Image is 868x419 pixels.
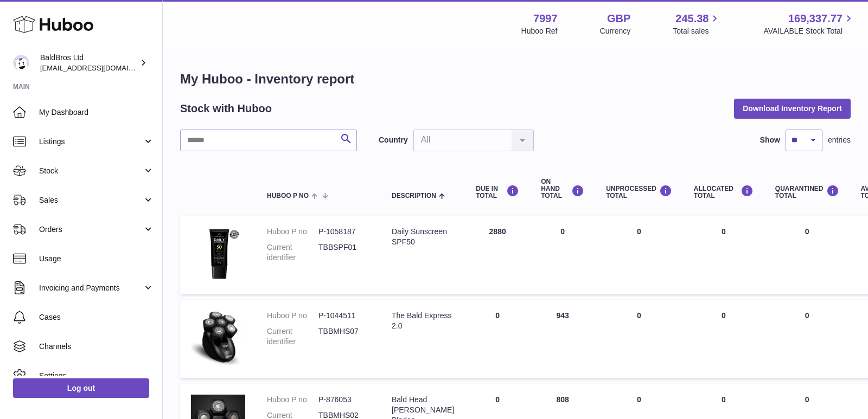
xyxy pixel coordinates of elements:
div: DUE IN TOTAL [476,185,519,199]
span: Orders [39,224,143,235]
div: The Bald Express 2.0 [392,311,454,331]
img: product image [191,227,245,281]
label: Show [760,135,780,145]
dd: TBBMHS07 [318,326,370,347]
span: Stock [39,166,143,176]
div: ALLOCATED Total [694,185,754,199]
td: 943 [530,300,595,378]
dt: Huboo P no [267,311,318,321]
span: 169,337.77 [788,11,843,26]
td: 2880 [465,216,530,294]
h2: Stock with Huboo [180,101,272,116]
dd: P-876053 [318,395,370,405]
span: Channels [39,341,154,352]
strong: 7997 [533,11,558,26]
a: 245.38 Total sales [673,11,721,36]
dd: P-1058187 [318,227,370,237]
span: Usage [39,254,154,264]
td: 0 [683,216,764,294]
div: Currency [600,26,631,36]
div: QUARANTINED Total [775,185,839,199]
td: 0 [595,300,683,378]
dt: Huboo P no [267,227,318,237]
dt: Current identifier [267,242,318,263]
span: Invoicing and Payments [39,283,143,293]
button: Download Inventory Report [734,99,851,118]
span: Cases [39,312,154,323]
span: 0 [805,311,809,320]
span: 0 [805,395,809,404]
span: My Dashboard [39,107,154,118]
div: ON HAND Total [541,178,584,200]
span: Description [392,192,436,199]
span: AVAILABLE Stock Total [763,26,855,36]
label: Country [379,135,408,145]
div: Daily Sunscreen SPF50 [392,227,454,247]
td: 0 [465,300,530,378]
dt: Huboo P no [267,395,318,405]
span: Total sales [673,26,721,36]
h1: My Huboo - Inventory report [180,70,851,88]
dd: P-1044511 [318,311,370,321]
td: 0 [530,216,595,294]
span: 0 [805,227,809,236]
span: 245.38 [675,11,709,26]
span: Sales [39,195,143,205]
a: Log out [13,378,149,398]
img: product image [191,311,245,365]
span: Listings [39,137,143,147]
div: Huboo Ref [521,26,558,36]
strong: GBP [607,11,630,26]
td: 0 [595,216,683,294]
div: UNPROCESSED Total [606,185,672,199]
a: 169,337.77 AVAILABLE Stock Total [763,11,855,36]
span: [EMAIL_ADDRESS][DOMAIN_NAME] [40,63,159,72]
span: Settings [39,371,154,381]
td: 0 [683,300,764,378]
div: BaldBros Ltd [40,53,138,73]
dd: TBBSPF01 [318,242,370,263]
dt: Current identifier [267,326,318,347]
span: entries [828,135,851,145]
img: baldbrothersblog@gmail.com [13,55,29,71]
span: Huboo P no [267,192,309,199]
